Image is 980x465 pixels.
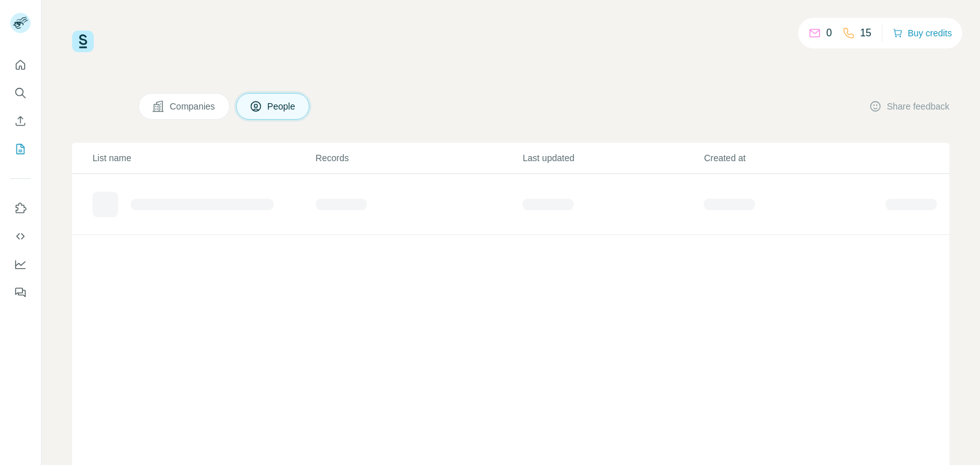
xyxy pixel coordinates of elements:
[704,152,884,164] p: Created at
[316,152,522,164] p: Records
[72,96,123,117] h4: My lists
[267,100,297,113] span: People
[10,54,31,76] button: Quick start
[860,25,872,41] p: 15
[10,197,31,220] button: Use Surfe on LinkedIn
[10,225,31,248] button: Use Surfe API
[826,25,832,41] p: 0
[893,24,952,42] button: Buy credits
[10,138,31,161] button: My lists
[523,152,702,164] p: Last updated
[10,281,31,304] button: Feedback
[93,152,315,164] p: List name
[10,110,31,132] button: Enrich CSV
[72,31,94,52] img: Surfe Logo
[10,253,31,276] button: Dashboard
[10,82,31,104] button: Search
[869,100,949,113] button: Share feedback
[170,100,216,113] span: Companies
